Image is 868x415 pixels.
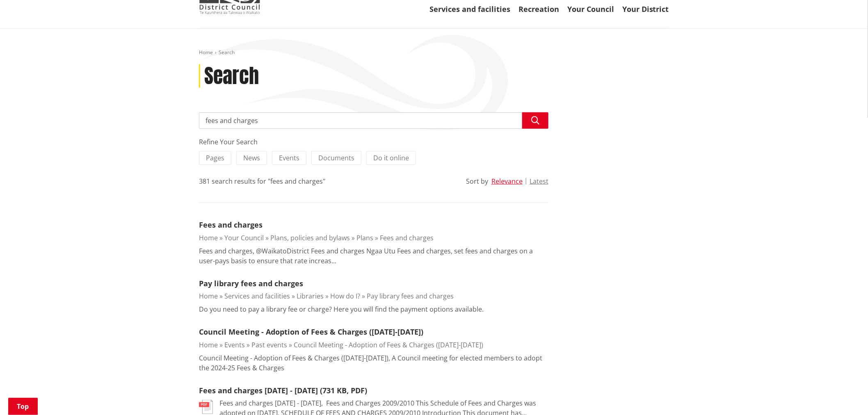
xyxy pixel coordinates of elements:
nav: breadcrumb [199,49,669,56]
a: Home [199,49,213,56]
a: Council Meeting - Adoption of Fees & Charges ([DATE]-[DATE]) [294,340,483,349]
a: Plans, policies and bylaws [270,233,350,242]
a: Events [224,340,245,349]
a: Your Council [224,233,264,242]
a: Your Council [567,4,614,14]
a: Plans [356,233,373,242]
div: Sort by [466,176,488,186]
button: Latest [530,178,548,185]
span: Do it online [373,153,409,162]
a: Top [8,398,38,415]
a: Council Meeting - Adoption of Fees & Charges ([DATE]-[DATE]) [199,327,423,337]
iframe: Messenger Launcher [830,381,860,410]
div: 381 search results for "fees and charges" [199,176,325,186]
a: Pay library fees and charges [367,292,454,301]
p: Council Meeting - Adoption of Fees & Charges ([DATE]-[DATE]), A Council meeting for elected membe... [199,353,548,373]
a: Home [199,340,218,349]
a: How do I? [330,292,360,301]
a: Your District [622,4,669,14]
span: Events [279,153,299,162]
span: Search [219,49,235,56]
p: Fees and charges, @WaikatoDistrict Fees and charges Ngaa Utu Fees and charges, set fees and charg... [199,246,548,266]
a: Pay library fees and charges [199,278,303,288]
a: Fees and charges [199,220,263,230]
a: Services and facilities [224,292,290,301]
a: Services and facilities [429,4,510,14]
a: Past events [251,340,287,349]
button: Relevance [491,178,523,185]
a: Fees and charges [380,233,434,242]
span: Documents [318,153,354,162]
span: Pages [206,153,224,162]
span: News [243,153,260,162]
a: Home [199,233,218,242]
h1: Search [204,64,259,88]
a: Libraries [297,292,324,301]
input: Search input [199,112,548,129]
div: Refine Your Search [199,137,548,147]
a: Home [199,292,218,301]
img: document-pdf.svg [199,400,213,414]
a: Recreation [519,4,559,14]
a: Fees and charges [DATE] - [DATE] (731 KB, PDF) [199,385,367,395]
p: Do you need to pay a library fee or charge? Here you will find the payment options available. [199,304,484,314]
